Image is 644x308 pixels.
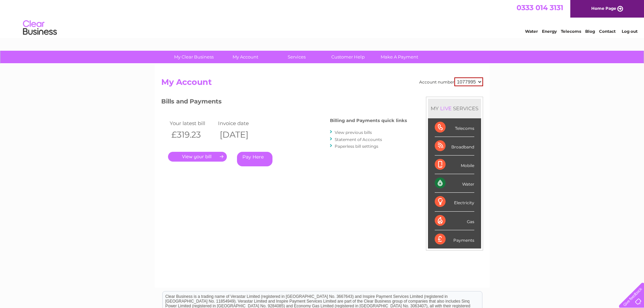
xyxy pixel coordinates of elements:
[585,29,595,34] a: Blog
[23,18,57,38] img: logo.png
[168,152,227,162] a: .
[163,4,482,33] div: Clear Business is a trading name of Verastar Limited (registered in [GEOGRAPHIC_DATA] No. 3667643...
[419,77,483,86] div: Account number
[216,128,265,142] th: [DATE]
[542,29,557,34] a: Energy
[166,51,222,63] a: My Clear Business
[435,156,474,174] div: Mobile
[168,128,217,142] th: £319.23
[161,97,407,109] h3: Bills and Payments
[335,130,372,135] a: View previous bills
[561,29,581,34] a: Telecoms
[435,212,474,230] div: Gas
[439,105,453,112] div: LIVE
[435,174,474,193] div: Water
[335,144,378,149] a: Paperless bill settings
[517,3,563,12] a: 0333 014 3131
[435,118,474,137] div: Telecoms
[599,29,616,34] a: Contact
[216,119,265,128] td: Invoice date
[330,118,407,123] h4: Billing and Payments quick links
[435,137,474,156] div: Broadband
[435,230,474,248] div: Payments
[320,51,376,63] a: Customer Help
[237,152,272,166] a: Pay Here
[372,51,427,63] a: Make A Payment
[269,51,325,63] a: Services
[435,193,474,211] div: Electricity
[217,51,273,63] a: My Account
[525,29,538,34] a: Water
[428,99,481,118] div: MY SERVICES
[161,77,483,90] h2: My Account
[168,119,217,128] td: Your latest bill
[335,137,382,142] a: Statement of Accounts
[622,29,638,34] a: Log out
